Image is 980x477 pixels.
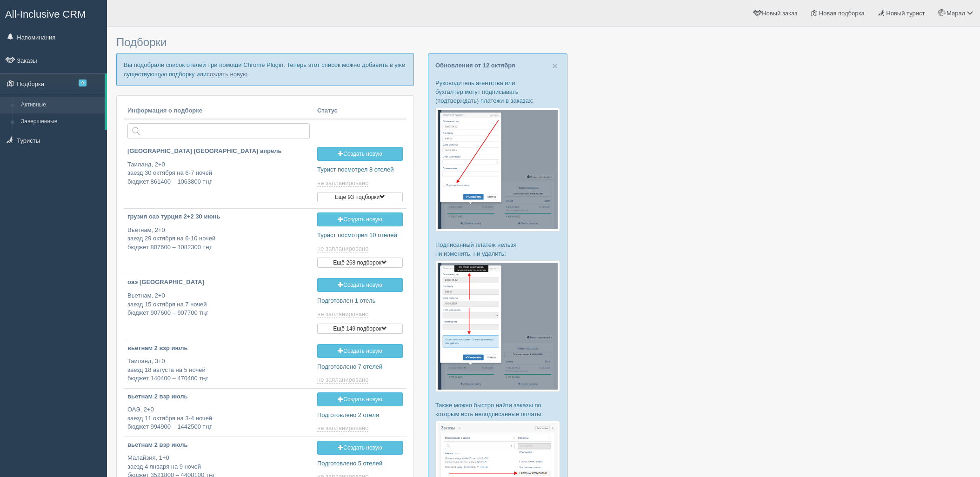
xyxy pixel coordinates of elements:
img: %D0%BF%D0%BE%D0%B4%D1%82%D0%B2%D0%B5%D1%80%D0%B6%D0%B4%D0%B5%D0%BD%D0%B8%D0%B5-%D0%BE%D0%BF%D0%BB... [435,260,560,391]
p: Турист посмотрел 8 отелей [317,166,403,174]
th: Статус [313,103,407,119]
span: Новый заказ [762,10,797,17]
span: не запланировано [317,179,368,187]
p: Подготовлено 7 отелей [317,363,403,371]
span: не запланировано [317,424,368,432]
button: Ещё 268 подборок [317,258,403,268]
p: Турист посмотрел 10 отелей [317,231,403,240]
a: Активные [17,97,105,113]
a: [GEOGRAPHIC_DATA] [GEOGRAPHIC_DATA] апрель Таиланд, 2+0заезд 30 октября на 6-7 ночейбюджет 861400... [124,143,313,194]
a: вьетнам 2 взр июль ОАЭ, 2+0заезд 11 октября на 3-4 ночейбюджет 994900 – 1442500 тңг [124,389,313,436]
p: Вы подобрали список отелей при помощи Chrome Plugin. Теперь этот список можно добавить в уже суще... [116,53,414,86]
span: Новая подборка [819,10,865,17]
p: Подготовлен 1 отель [317,297,403,305]
p: Подготовлено 5 отелей [317,459,403,468]
p: вьетнам 2 взр июль [127,344,310,353]
p: вьетнам 2 взр июль [127,441,310,450]
a: Создать новую [317,441,403,455]
span: не запланировано [317,245,368,252]
p: Подготовлено 2 отеля [317,411,403,420]
span: All-Inclusive CRM [5,8,86,20]
p: Вьетнам, 2+0 заезд 29 октября на 6-10 ночей бюджет 807600 – 1082300 тңг [127,226,310,252]
p: ОАЭ, 2+0 заезд 11 октября на 3-4 ночей бюджет 994900 – 1442500 тңг [127,405,310,431]
a: оаэ [GEOGRAPHIC_DATA] Вьетнам, 2+0заезд 15 октября на 7 ночейбюджет 907600 – 907700 тңг [124,274,313,325]
a: не запланировано [317,311,370,318]
a: Обновления от 12 октября [435,62,515,69]
p: Подписанный платеж нельзя ни изменить, ни удалить: [435,240,560,258]
span: Подборки [116,36,167,48]
a: не запланировано [317,376,370,384]
a: All-Inclusive CRM [0,0,107,26]
p: оаэ [GEOGRAPHIC_DATA] [127,278,310,287]
span: не запланировано [317,311,368,318]
a: Завершённые [17,113,105,130]
span: 9 [79,79,87,86]
p: Таиланд, 2+0 заезд 30 октября на 6-7 ночей бюджет 861400 – 1063800 тңг [127,160,310,186]
a: Создать новую [317,392,403,406]
input: Поиск по стране или туристу [127,123,310,139]
span: Новый турист [886,10,925,17]
p: Вьетнам, 2+0 заезд 15 октября на 7 ночей бюджет 907600 – 907700 тңг [127,291,310,318]
button: Close [552,61,558,71]
span: × [552,60,558,71]
a: создать новую [207,71,247,78]
a: вьетнам 2 взр июль Таиланд, 3+0заезд 18 августа на 5 ночейбюджет 140400 – 470400 тңг [124,340,313,387]
p: Таиланд, 3+0 заезд 18 августа на 5 ночей бюджет 140400 – 470400 тңг [127,357,310,383]
a: Создать новую [317,344,403,358]
span: не запланировано [317,376,368,384]
span: Марал [947,10,965,17]
a: не запланировано [317,179,370,187]
a: Создать новую [317,147,403,161]
th: Информация о подборке [124,103,313,119]
img: %D0%BF%D0%BE%D0%B4%D1%82%D0%B2%D0%B5%D1%80%D0%B6%D0%B4%D0%B5%D0%BD%D0%B8%D0%B5-%D0%BE%D0%BF%D0%BB... [435,108,560,232]
p: [GEOGRAPHIC_DATA] [GEOGRAPHIC_DATA] апрель [127,147,310,156]
p: вьетнам 2 взр июль [127,392,310,401]
a: не запланировано [317,245,370,252]
button: Ещё 93 подборки [317,192,403,202]
a: Создать новую [317,278,403,292]
p: Руководитель агентства или бухгалтер могут подписывать (подтверждать) платежи в заказах: [435,79,560,105]
a: Создать новую [317,212,403,226]
a: не запланировано [317,424,370,432]
p: грузия оаэ турция 2+2 30 июнь [127,212,310,221]
button: Ещё 149 подборок [317,324,403,334]
a: грузия оаэ турция 2+2 30 июнь Вьетнам, 2+0заезд 29 октября на 6-10 ночейбюджет 807600 – 1082300 тңг [124,209,313,259]
p: Также можно быстро найти заказы по которым есть неподписанные оплаты: [435,401,560,418]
